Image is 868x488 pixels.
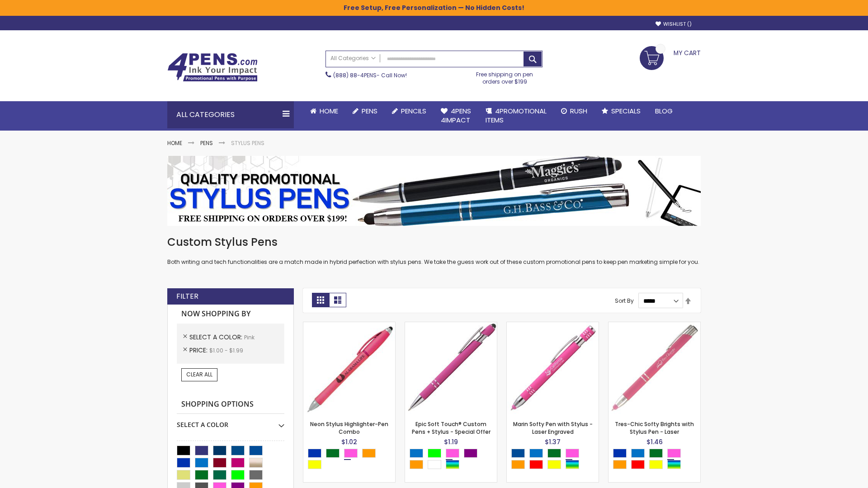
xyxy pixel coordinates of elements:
[177,395,284,414] strong: Shopping Options
[428,460,441,469] div: White
[167,235,701,266] div: Both writing and tech functionalities are a match made in hybrid perfection with stylus pens. We ...
[609,322,700,329] a: Tres-Chic Softy Brights with Stylus Pen - Laser-Pink
[308,449,395,471] div: Select A Color
[186,371,212,378] span: Clear All
[244,333,255,341] span: Pink
[167,156,701,226] img: Stylus Pens
[511,460,525,469] div: Orange
[547,460,561,469] div: Yellow
[209,347,243,354] span: $1.00 - $1.99
[547,449,561,458] div: Green
[412,420,491,435] a: Epic Soft Touch® Custom Pens + Stylus - Special Offer
[189,333,244,342] span: Select A Color
[631,449,645,458] div: Blue Light
[511,449,525,458] div: Dark Blue
[656,21,692,28] a: Wishlist
[646,437,663,446] span: $1.46
[312,293,329,307] strong: Grid
[613,460,627,469] div: Orange
[345,101,385,121] a: Pens
[655,106,673,116] span: Blog
[446,449,459,458] div: Pink
[467,67,543,85] div: Free shipping on pen orders over $199
[410,449,423,458] div: Blue Light
[177,305,284,324] strong: Now Shopping by
[554,101,594,121] a: Rush
[320,106,338,116] span: Home
[405,322,497,414] img: 4P-MS8B-Pink
[362,449,376,458] div: Orange
[441,106,471,125] span: 4Pens 4impact
[176,291,198,301] strong: Filter
[566,449,579,458] div: Pink
[507,322,599,414] img: Marin Softy Pen with Stylus - Laser Engraved-Pink
[631,460,645,469] div: Red
[303,101,345,121] a: Home
[667,460,681,469] div: Assorted
[649,460,663,469] div: Yellow
[326,51,380,66] a: All Categories
[167,235,701,249] h1: Custom Stylus Pens
[594,101,648,121] a: Specials
[326,449,340,458] div: Green
[615,420,694,435] a: Tres-Chic Softy Brights with Stylus Pen - Laser
[615,297,634,305] label: Sort By
[486,106,547,125] span: 4PROMOTIONAL ITEMS
[529,460,543,469] div: Red
[511,449,599,471] div: Select A Color
[167,53,258,82] img: 4Pens Custom Pens and Promotional Products
[405,322,497,329] a: 4P-MS8B-Pink
[167,139,182,147] a: Home
[303,322,395,329] a: Neon Stylus Highlighter-Pen Combo-Pink
[303,322,395,414] img: Neon Stylus Highlighter-Pen Combo-Pink
[613,449,700,471] div: Select A Color
[401,106,426,116] span: Pencils
[545,437,561,446] span: $1.37
[200,139,213,147] a: Pens
[667,449,681,458] div: Pink
[177,414,284,429] div: Select A Color
[310,420,388,435] a: Neon Stylus Highlighter-Pen Combo
[478,101,554,131] a: 4PROMOTIONALITEMS
[609,322,700,414] img: Tres-Chic Softy Brights with Stylus Pen - Laser-Pink
[308,460,321,469] div: Yellow
[330,55,376,62] span: All Categories
[167,101,294,128] div: All Categories
[446,460,459,469] div: Assorted
[231,139,264,147] strong: Stylus Pens
[613,449,627,458] div: Blue
[181,368,217,381] a: Clear All
[308,449,321,458] div: Blue
[570,106,587,116] span: Rush
[434,101,478,131] a: 4Pens4impact
[513,420,593,435] a: Marin Softy Pen with Stylus - Laser Engraved
[464,449,477,458] div: Purple
[341,437,357,446] span: $1.02
[648,101,680,121] a: Blog
[362,106,377,116] span: Pens
[444,437,458,446] span: $1.19
[385,101,434,121] a: Pencils
[333,71,407,79] span: - Call Now!
[507,322,599,329] a: Marin Softy Pen with Stylus - Laser Engraved-Pink
[410,460,423,469] div: Orange
[566,460,579,469] div: Assorted
[428,449,441,458] div: Lime Green
[611,106,641,116] span: Specials
[344,449,358,458] div: Pink
[333,71,377,79] a: (888) 88-4PENS
[410,449,497,471] div: Select A Color
[529,449,543,458] div: Blue Light
[649,449,663,458] div: Green
[189,346,209,355] span: Price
